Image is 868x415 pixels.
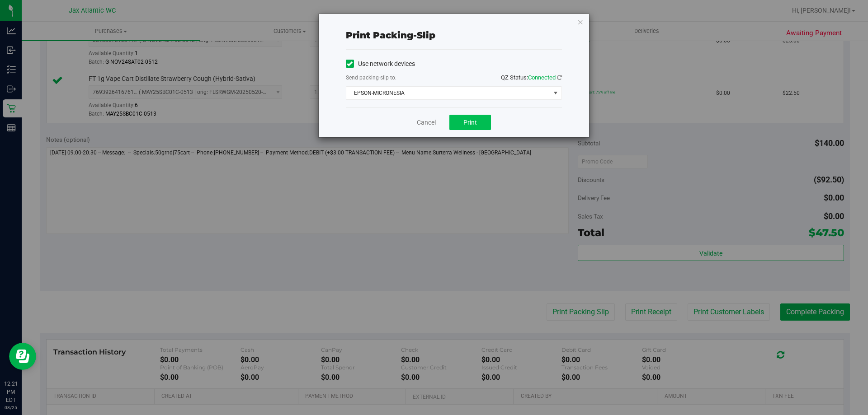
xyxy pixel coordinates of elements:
[501,74,562,81] span: QZ Status:
[346,59,415,69] label: Use network devices
[346,74,396,82] label: Send packing-slip to:
[463,119,477,126] span: Print
[417,118,436,127] a: Cancel
[528,74,556,81] span: Connected
[449,115,491,130] button: Print
[9,343,36,370] iframe: Resource center
[550,87,561,99] span: select
[346,87,550,99] span: EPSON-MICRONESIA
[346,30,435,41] span: Print packing-slip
